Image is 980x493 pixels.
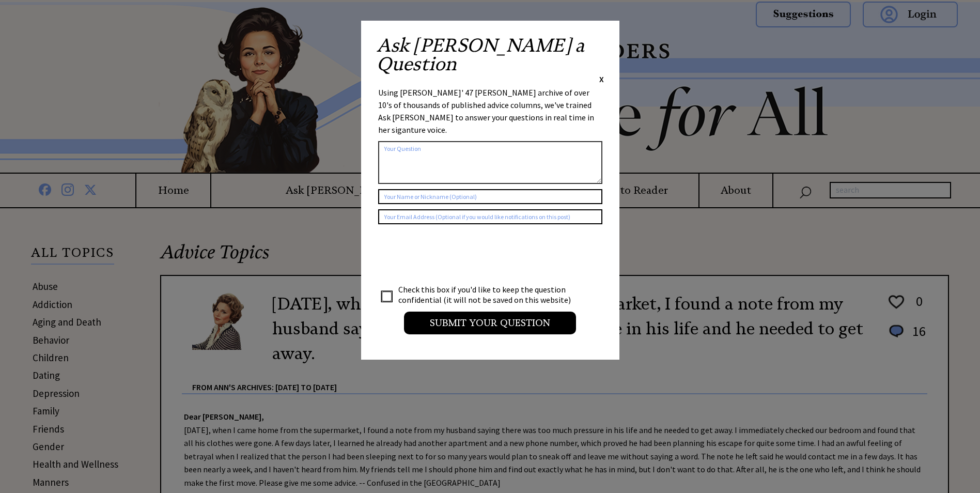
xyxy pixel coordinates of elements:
span: X [599,74,604,84]
input: Submit your Question [404,312,576,334]
div: Using [PERSON_NAME]' 47 [PERSON_NAME] archive of over 10's of thousands of published advice colum... [378,86,602,136]
h2: Ask [PERSON_NAME] a Question [377,36,604,73]
input: Your Email Address (Optional if you would like notifications on this post) [378,209,602,224]
input: Your Name or Nickname (Optional) [378,189,602,204]
td: Check this box if you'd like to keep the question confidential (it will not be saved on this webs... [398,284,581,305]
iframe: reCAPTCHA [378,235,535,275]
